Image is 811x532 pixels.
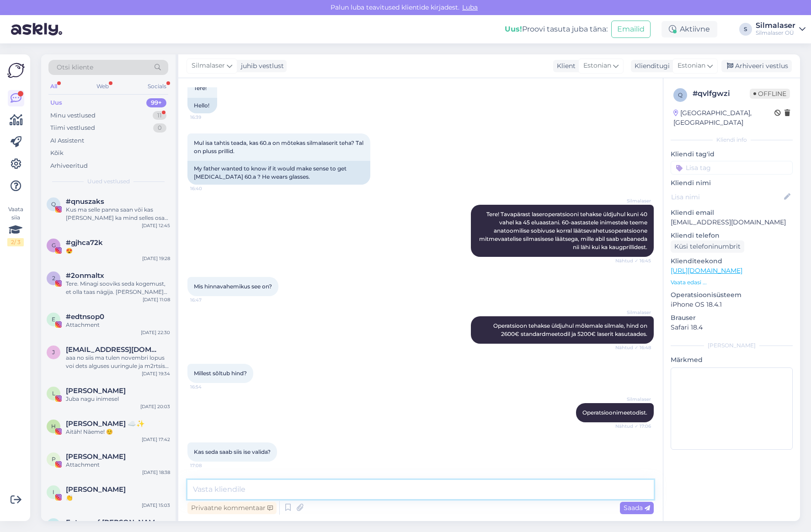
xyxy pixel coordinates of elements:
span: Estonian [583,61,611,71]
div: Klienditugi [631,61,670,71]
div: Arhiveeri vestlus [721,60,792,72]
img: Askly Logo [7,62,25,79]
span: #qnuszaks [66,197,104,206]
span: Inger V [66,485,126,494]
span: q [678,91,683,98]
div: Aitäh! Näeme! ☺️ [66,428,170,436]
span: 2 [52,275,55,282]
span: Silmalaser [617,396,651,403]
span: #gjhca72k [66,239,103,247]
p: [EMAIL_ADDRESS][DOMAIN_NAME] [671,218,793,227]
span: 16:39 [190,114,224,121]
p: Operatsioonisüsteem [671,290,793,300]
span: Silmalaser [617,197,651,204]
div: Uus [50,98,62,107]
p: Kliendi telefon [671,231,793,240]
span: helen ☁️✨ [66,420,145,428]
div: Kliendi info [671,136,793,144]
p: Kliendi email [671,208,793,218]
div: Juba nagu inimesel [66,395,170,403]
a: SilmalaserSilmalaser OÜ [756,22,806,37]
span: 16:47 [190,297,224,303]
span: Tere! Tavapärast laseroperatsiooni tehakse üldjuhul kuni 40 vahel ka 45 eluaastani. 60-aastastele... [479,211,649,250]
input: Lisa nimi [671,192,782,202]
div: [DATE] 12:45 [142,222,170,229]
div: [PERSON_NAME] [671,341,793,350]
span: Nähtud ✓ 17:06 [615,423,651,430]
div: [DATE] 19:28 [142,255,170,262]
p: Klienditeekond [671,256,793,266]
div: Web [95,80,111,92]
span: Lisabet Loigu [66,387,126,395]
span: h [51,423,56,430]
div: [DATE] 19:34 [142,370,170,377]
div: Attachment [66,461,170,469]
span: q [51,201,56,207]
p: Kliendi tag'id [671,149,793,159]
div: Tiimi vestlused [50,123,95,133]
div: 0 [153,123,166,133]
span: 16:54 [190,383,224,390]
div: 😍 [66,247,170,255]
span: Operatsioon tehakse üldjuhul mõlemale silmale, hind on 2600€ standardmeetodil ja 5200€ laserit ka... [493,322,649,337]
div: Attachment [66,321,170,329]
span: Mis hinnavahemikus see on? [194,283,272,290]
span: Offline [750,89,790,99]
span: 16:40 [190,185,224,192]
input: Lisa tag [671,161,793,175]
div: [GEOGRAPHIC_DATA], [GEOGRAPHIC_DATA] [673,108,774,128]
span: Luba [459,3,480,11]
div: All [48,80,59,92]
div: Silmalaser OÜ [756,29,795,37]
span: pauline lotta [66,452,126,461]
div: Privaatne kommentaar [187,502,277,514]
span: Estonian [678,61,705,71]
p: Kliendi nimi [671,178,793,188]
span: Fotograaf Maigi [66,518,161,527]
span: jasmine.mahov@gmail.com [66,346,161,354]
div: AI Assistent [50,136,84,145]
div: Kõik [50,149,64,158]
p: Vaata edasi ... [671,278,793,287]
div: 11 [153,111,166,120]
span: #2onmaltx [66,271,104,280]
div: Minu vestlused [50,111,96,120]
span: Otsi kliente [57,63,93,72]
div: [DATE] 11:08 [143,296,170,303]
div: S [739,23,752,36]
span: Nähtud ✓ 16:45 [615,257,651,264]
span: Operatsioonimeetodist. [582,409,647,416]
div: [DATE] 18:38 [142,469,170,476]
span: Tere! [194,85,207,91]
span: Uued vestlused [87,177,130,186]
div: Proovi tasuta juba täna: [505,24,608,35]
div: 99+ [146,98,166,107]
span: Kas seda saab siis ise valida? [194,448,271,455]
div: juhib vestlust [237,61,284,71]
span: Millest sõltub hind? [194,370,247,377]
div: aaa no siis ma tulen novembri lopus voi dets alguses uuringule ja m2rtsis opile kui silm lubab . ... [66,354,170,370]
b: Uus! [505,25,522,33]
p: Safari 18.4 [671,323,793,332]
span: p [52,456,56,463]
span: Mul isa tahtis teada, kas 60.a on mõtekas silmalaserit teha? Tal on pluss prillid. [194,139,365,154]
div: Aktiivne [662,21,717,37]
div: Tere. Minagi sooviks seda kogemust, et olla taas nägija. [PERSON_NAME] alates neljandast klassist... [66,280,170,296]
div: Klient [553,61,576,71]
div: [DATE] 22:30 [141,329,170,336]
div: [DATE] 15:03 [142,502,170,509]
p: Märkmed [671,355,793,365]
div: Socials [146,80,168,92]
div: # qvlfgwzi [693,88,750,99]
div: Küsi telefoninumbrit [671,240,744,253]
span: I [53,489,54,495]
p: iPhone OS 18.4.1 [671,300,793,309]
div: [DATE] 20:03 [140,403,170,410]
div: My father wanted to know if it would make sense to get [MEDICAL_DATA] 60.a ? He wears glasses. [187,161,370,185]
div: 👏 [66,494,170,502]
span: g [52,242,56,249]
div: Vaata siia [7,205,24,246]
div: Silmalaser [756,22,795,29]
button: Emailid [611,21,651,38]
div: 2 / 3 [7,238,24,246]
